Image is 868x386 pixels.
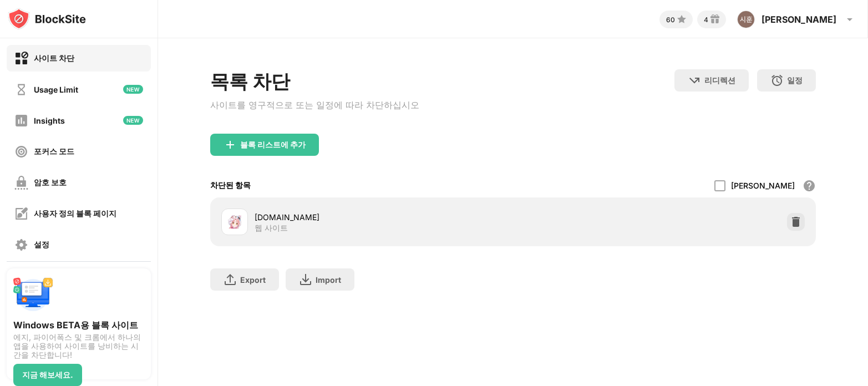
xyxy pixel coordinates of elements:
img: block-on.svg [14,52,28,65]
img: reward-small.svg [708,13,722,26]
div: 사이트를 영구적으로 또는 일정에 따라 차단하십시오 [210,99,419,111]
div: [PERSON_NAME] [731,181,795,190]
div: 지금 해보세요. [22,370,73,379]
img: customize-block-page-off.svg [14,207,28,221]
div: [DOMAIN_NAME] [255,211,513,223]
div: Insights [34,116,65,125]
div: Import [316,275,341,285]
img: password-protection-off.svg [14,176,28,190]
div: 에지, 파이어폭스 및 크롬에서 하나의 앱을 사용하여 사이트를 낭비하는 시간을 차단합니다! [13,333,144,359]
img: settings-off.svg [14,238,28,252]
div: 웹 사이트 [255,223,288,233]
div: 차단된 항목 [210,180,251,191]
img: insights-off.svg [14,114,28,128]
div: 목록 차단 [210,69,419,95]
div: 사이트 차단 [34,53,74,64]
div: Usage Limit [34,85,78,94]
div: 포커스 모드 [34,146,74,157]
div: 4 [704,16,708,24]
div: 암호 보호 [34,177,67,188]
div: 60 [666,16,675,24]
div: [PERSON_NAME] [762,14,836,25]
div: 리디렉션 [704,75,735,86]
div: Export [240,275,266,285]
div: 설정 [34,240,49,250]
img: points-small.svg [675,13,688,26]
img: push-desktop.svg [13,275,53,315]
img: ACg8ocIptTYGqhN0kGaWu6Be_G-zVb27IxpelGLQTVeqe5JfCLZo1w=s96-c [737,11,755,28]
img: new-icon.svg [123,85,143,94]
img: focus-off.svg [14,145,28,159]
img: time-usage-off.svg [14,83,28,96]
img: favicons [228,215,241,228]
img: new-icon.svg [123,116,143,125]
img: logo-blocksite.svg [8,8,86,30]
div: Windows BETA용 블록 사이트 [13,319,144,331]
div: 블록 리스트에 추가 [240,140,306,149]
div: 사용자 정의 블록 페이지 [34,209,116,219]
div: 일정 [787,75,803,86]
